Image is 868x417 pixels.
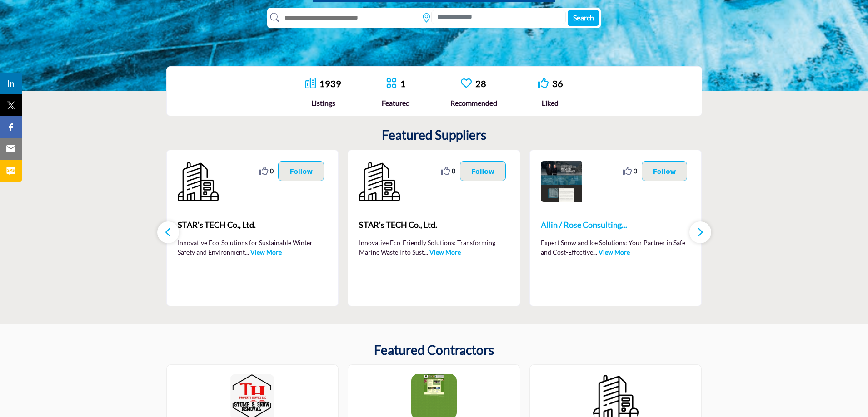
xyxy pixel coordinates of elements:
[359,219,509,231] span: STAR's TECH Co., Ltd.
[429,248,461,256] a: View More
[538,78,549,88] i: Go to Liked
[538,98,563,108] div: Liked
[541,161,582,202] img: Allin / Rose Consulting, Inc.
[178,213,328,237] a: STAR's TECH Co., Ltd.
[599,248,630,256] a: View More
[386,78,397,90] a: Go to Featured
[552,78,563,89] a: 36
[460,161,506,181] button: Follow
[305,98,341,108] div: Listings
[424,248,428,256] span: ...
[382,128,486,143] h2: Featured Suppliers
[634,166,637,176] span: 0
[400,78,406,89] a: 1
[541,213,691,237] a: Allin / Rose Consulting...
[414,11,419,25] img: Rectangle%203585.svg
[653,166,676,176] p: Follow
[452,166,455,176] span: 0
[573,13,594,22] span: Search
[178,161,219,202] img: STAR's TECH Co., Ltd.
[359,161,400,202] img: STAR's TECH Co., Ltd.
[541,219,691,231] span: Allin / Rose Consulting...
[450,98,497,108] div: Recommended
[359,238,509,256] p: Innovative Eco-Friendly Solutions: Transforming Marine Waste into Sust
[541,213,691,237] b: Allin / Rose Consulting, Inc.
[178,238,328,256] p: Innovative Eco-Solutions for Sustainable Winter Safety and Environment
[270,166,274,176] span: 0
[461,78,472,90] a: Go to Recommended
[289,166,313,176] p: Follow
[382,98,410,108] div: Featured
[359,213,509,237] a: STAR's TECH Co., Ltd.
[541,238,691,256] p: Expert Snow and Ice Solutions: Your Partner in Safe and Cost-Effective
[642,161,688,181] button: Follow
[593,248,597,256] span: ...
[250,248,282,256] a: View More
[475,78,486,89] a: 28
[568,10,599,26] button: Search
[471,166,494,176] p: Follow
[245,248,249,256] span: ...
[278,161,324,181] button: Follow
[178,219,328,231] span: STAR's TECH Co., Ltd.
[374,343,494,358] h2: Featured Contractors
[319,78,341,89] a: 1939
